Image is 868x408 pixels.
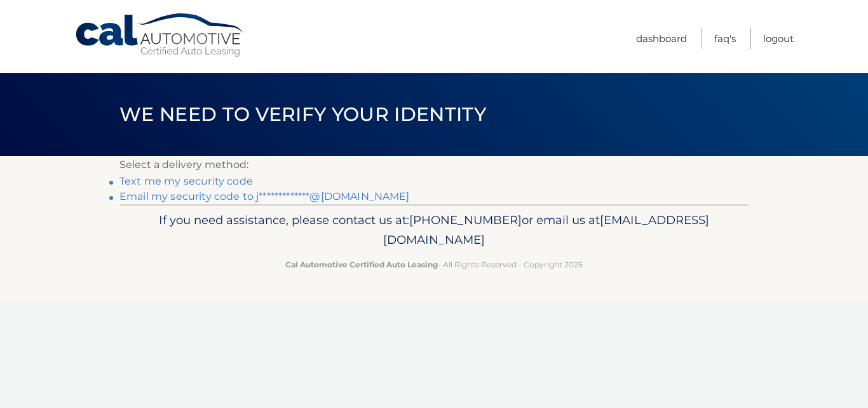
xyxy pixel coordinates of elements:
p: If you need assistance, please contact us at: or email us at [128,210,740,251]
a: Dashboard [636,28,687,49]
p: Select a delivery method: [119,156,749,174]
a: FAQ's [714,28,736,49]
a: Cal Automotive [74,13,246,58]
strong: Cal Automotive Certified Auto Leasing [285,260,438,269]
span: We need to verify your identity [119,102,486,126]
a: Text me my security code [119,175,253,187]
a: Logout [763,28,794,49]
span: [PHONE_NUMBER] [409,213,522,227]
p: - All Rights Reserved - Copyright 2025 [128,258,740,271]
